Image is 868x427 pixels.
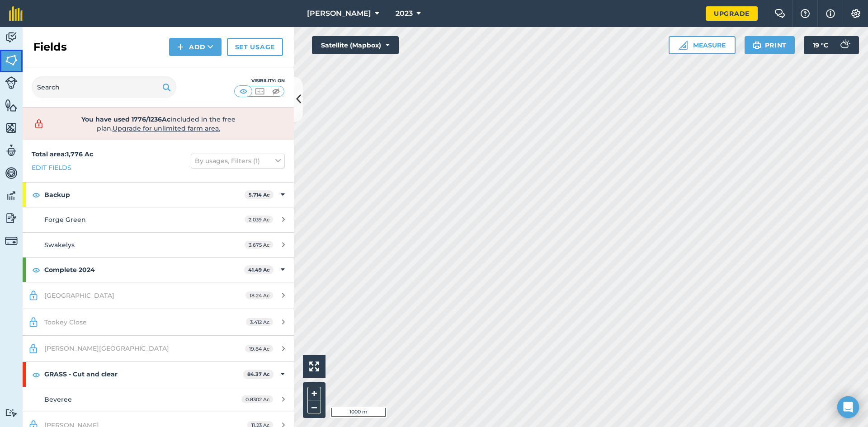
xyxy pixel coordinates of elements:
div: Visibility: On [234,77,285,84]
strong: Total area : 1,776 Ac [32,150,93,158]
button: Print [745,36,795,54]
img: svg+xml;base64,PD94bWwgdmVyc2lvbj0iMS4wIiBlbmNvZGluZz0idXRmLTgiPz4KPCEtLSBHZW5lcmF0b3I6IEFkb2JlIE... [5,31,18,44]
img: A question mark icon [800,9,811,18]
span: Forge Green [44,216,86,224]
button: – [307,400,321,413]
img: Two speech bubbles overlapping with the left bubble in the forefront [774,9,785,18]
img: svg+xml;base64,PHN2ZyB4bWxucz0iaHR0cDovL3d3dy53My5vcmcvMjAwMC9zdmciIHdpZHRoPSI1NiIgaGVpZ2h0PSI2MC... [5,121,18,135]
span: Beveree [44,395,72,404]
strong: 84.37 Ac [247,371,270,377]
button: Measure [669,36,736,54]
img: svg+xml;base64,PD94bWwgdmVyc2lvbj0iMS4wIiBlbmNvZGluZz0idXRmLTgiPz4KPCEtLSBHZW5lcmF0b3I6IEFkb2JlIE... [5,76,18,89]
img: A cog icon [850,9,861,18]
span: 18.24 Ac [245,291,273,299]
a: Swakelys3.675 Ac [23,233,294,257]
a: Beveree0.8302 Ac [23,387,294,412]
span: Upgrade for unlimited farm area. [113,124,220,132]
img: svg+xml;base64,PHN2ZyB4bWxucz0iaHR0cDovL3d3dy53My5vcmcvMjAwMC9zdmciIHdpZHRoPSI1NiIgaGVpZ2h0PSI2MC... [5,99,18,112]
img: svg+xml;base64,PHN2ZyB4bWxucz0iaHR0cDovL3d3dy53My5vcmcvMjAwMC9zdmciIHdpZHRoPSIxOCIgaGVpZ2h0PSIyNC... [32,264,40,275]
strong: GRASS - Cut and clear [44,362,243,386]
img: svg+xml;base64,PHN2ZyB4bWxucz0iaHR0cDovL3d3dy53My5vcmcvMjAwMC9zdmciIHdpZHRoPSIxOCIgaGVpZ2h0PSIyNC... [32,369,40,380]
span: included in the free plan . [62,115,255,133]
img: svg+xml;base64,PHN2ZyB4bWxucz0iaHR0cDovL3d3dy53My5vcmcvMjAwMC9zdmciIHdpZHRoPSIxOSIgaGVpZ2h0PSIyNC... [162,82,171,93]
span: [PERSON_NAME][GEOGRAPHIC_DATA] [44,344,169,352]
img: svg+xml;base64,PHN2ZyB4bWxucz0iaHR0cDovL3d3dy53My5vcmcvMjAwMC9zdmciIHdpZHRoPSI1MCIgaGVpZ2h0PSI0MC... [270,87,282,96]
button: By usages, Filters (1) [191,154,285,168]
img: svg+xml;base64,PD94bWwgdmVyc2lvbj0iMS4wIiBlbmNvZGluZz0idXRmLTgiPz4KPCEtLSBHZW5lcmF0b3I6IEFkb2JlIE... [5,211,18,225]
img: svg+xml;base64,PHN2ZyB4bWxucz0iaHR0cDovL3d3dy53My5vcmcvMjAwMC9zdmciIHdpZHRoPSIxOCIgaGVpZ2h0PSIyNC... [32,189,40,200]
button: Add [169,38,222,56]
strong: You have used 1776/1236Ac [81,115,170,123]
div: GRASS - Cut and clear84.37 Ac [23,362,294,386]
a: [GEOGRAPHIC_DATA]18.24 Ac [23,282,294,309]
strong: Backup [44,183,245,207]
button: 19 °C [804,36,859,54]
span: [GEOGRAPHIC_DATA] [44,291,114,300]
img: svg+xml;base64,PD94bWwgdmVyc2lvbj0iMS4wIiBlbmNvZGluZz0idXRmLTgiPz4KPCEtLSBHZW5lcmF0b3I6IEFkb2JlIE... [5,235,18,247]
strong: Complete 2024 [44,258,244,282]
span: 3.675 Ac [245,241,273,249]
span: Swakelys [44,241,75,249]
span: [PERSON_NAME] [307,8,371,19]
img: svg+xml;base64,PD94bWwgdmVyc2lvbj0iMS4wIiBlbmNvZGluZz0idXRmLTgiPz4KPCEtLSBHZW5lcmF0b3I6IEFkb2JlIE... [835,36,854,54]
button: Satellite (Mapbox) [312,36,399,54]
span: 2023 [396,8,413,19]
span: 0.8302 Ac [241,395,273,403]
a: Edit fields [32,163,71,173]
input: Search [32,76,176,98]
img: Four arrows, one pointing top left, one top right, one bottom right and the last bottom left [309,361,319,371]
span: Tookey Close [44,318,87,326]
img: svg+xml;base64,PHN2ZyB4bWxucz0iaHR0cDovL3d3dy53My5vcmcvMjAwMC9zdmciIHdpZHRoPSIxNyIgaGVpZ2h0PSIxNy... [826,8,835,19]
a: [PERSON_NAME][GEOGRAPHIC_DATA]19.84 Ac [23,336,294,362]
a: You have used 1776/1236Acincluded in the free plan.Upgrade for unlimited farm area. [30,115,287,133]
div: Open Intercom Messenger [837,396,859,418]
img: svg+xml;base64,PHN2ZyB4bWxucz0iaHR0cDovL3d3dy53My5vcmcvMjAwMC9zdmciIHdpZHRoPSIxNCIgaGVpZ2h0PSIyNC... [177,42,184,52]
img: svg+xml;base64,PHN2ZyB4bWxucz0iaHR0cDovL3d3dy53My5vcmcvMjAwMC9zdmciIHdpZHRoPSI1MCIgaGVpZ2h0PSI0MC... [238,87,249,96]
img: svg+xml;base64,PHN2ZyB4bWxucz0iaHR0cDovL3d3dy53My5vcmcvMjAwMC9zdmciIHdpZHRoPSIxOSIgaGVpZ2h0PSIyNC... [753,40,761,51]
div: Complete 202441.49 Ac [23,258,294,282]
h2: Fields [33,40,67,54]
span: 2.039 Ac [245,216,273,223]
img: svg+xml;base64,PHN2ZyB4bWxucz0iaHR0cDovL3d3dy53My5vcmcvMjAwMC9zdmciIHdpZHRoPSI1NiIgaGVpZ2h0PSI2MC... [5,53,18,67]
button: + [307,387,321,400]
img: fieldmargin Logo [9,6,23,21]
span: 3.412 Ac [246,318,273,326]
img: svg+xml;base64,PD94bWwgdmVyc2lvbj0iMS4wIiBlbmNvZGluZz0idXRmLTgiPz4KPCEtLSBHZW5lcmF0b3I6IEFkb2JlIE... [30,118,48,129]
img: svg+xml;base64,PD94bWwgdmVyc2lvbj0iMS4wIiBlbmNvZGluZz0idXRmLTgiPz4KPCEtLSBHZW5lcmF0b3I6IEFkb2JlIE... [5,408,18,417]
img: svg+xml;base64,PD94bWwgdmVyc2lvbj0iMS4wIiBlbmNvZGluZz0idXRmLTgiPz4KPCEtLSBHZW5lcmF0b3I6IEFkb2JlIE... [5,189,18,202]
a: Set usage [227,38,283,56]
a: Forge Green2.039 Ac [23,207,294,232]
div: Backup5.714 Ac [23,183,294,207]
span: 19 ° C [813,36,828,54]
a: Upgrade [706,6,758,21]
img: Ruler icon [679,41,688,50]
strong: 5.714 Ac [249,192,270,198]
a: Tookey Close3.412 Ac [23,309,294,335]
strong: 41.49 Ac [248,267,270,273]
img: svg+xml;base64,PD94bWwgdmVyc2lvbj0iMS4wIiBlbmNvZGluZz0idXRmLTgiPz4KPCEtLSBHZW5lcmF0b3I6IEFkb2JlIE... [5,166,18,180]
img: svg+xml;base64,PD94bWwgdmVyc2lvbj0iMS4wIiBlbmNvZGluZz0idXRmLTgiPz4KPCEtLSBHZW5lcmF0b3I6IEFkb2JlIE... [5,144,18,157]
img: svg+xml;base64,PHN2ZyB4bWxucz0iaHR0cDovL3d3dy53My5vcmcvMjAwMC9zdmciIHdpZHRoPSI1MCIgaGVpZ2h0PSI0MC... [254,87,265,96]
span: 19.84 Ac [245,345,273,352]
